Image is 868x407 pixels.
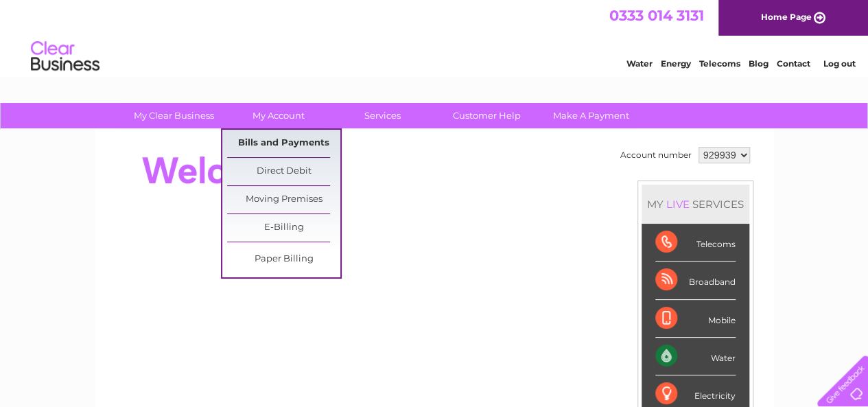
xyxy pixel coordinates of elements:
[222,103,335,128] a: My Account
[642,185,749,224] div: MY SERVICES
[749,58,769,69] a: Blog
[30,36,100,78] img: logo.png
[227,130,340,157] a: Bills and Payments
[609,7,704,24] a: 0333 014 3131
[227,186,340,213] a: Moving Premises
[661,58,691,69] a: Energy
[777,58,810,69] a: Contact
[227,214,340,242] a: E-Billing
[655,300,736,338] div: Mobile
[326,103,439,128] a: Services
[664,198,692,211] div: LIVE
[655,224,736,261] div: Telecoms
[430,103,543,128] a: Customer Help
[655,338,736,375] div: Water
[110,8,759,67] div: Clear Business is a trading name of Verastar Limited (registered in [GEOGRAPHIC_DATA] No. 3667643...
[227,246,340,273] a: Paper Billing
[823,58,855,69] a: Log out
[617,143,695,167] td: Account number
[655,261,736,299] div: Broadband
[626,58,653,69] a: Water
[227,158,340,185] a: Direct Debit
[699,58,740,69] a: Telecoms
[117,103,231,128] a: My Clear Business
[535,103,648,128] a: Make A Payment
